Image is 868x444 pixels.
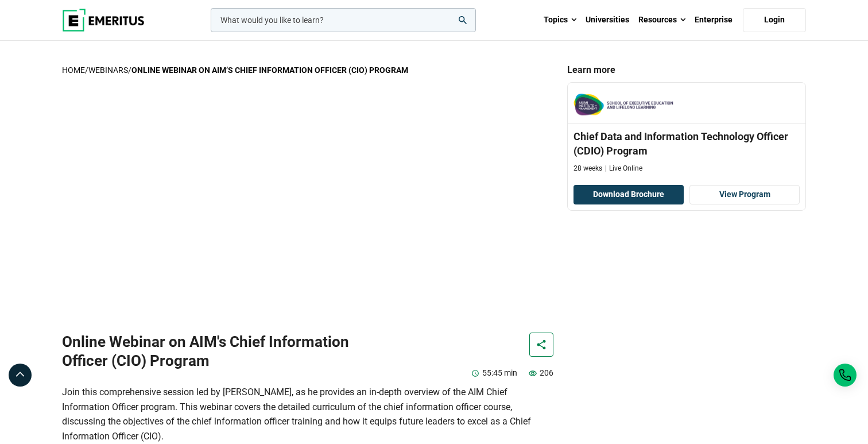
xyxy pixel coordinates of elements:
[568,83,805,179] a: The Asian Institute of Management Chief Data and Information Technology Officer (CDIO) Program 28...
[567,64,806,76] p: Learn more
[573,185,684,204] button: Download Brochure
[62,88,553,318] iframe: YouTube video player
[62,65,85,75] a: home
[605,164,642,173] p: Live Online
[573,129,800,158] h3: Chief Data and Information Technology Officer (CDIO) Program
[62,64,553,76] p: / /
[529,361,553,385] p: 206
[573,91,673,117] img: The Asian Institute of Management
[573,164,602,173] p: 28 weeks
[62,333,385,370] h1: Online Webinar on AIM's Chief Information Officer (CIO) Program
[689,185,800,204] a: View Program
[211,8,476,32] input: woocommerce-product-search-field-0
[471,361,517,385] p: 55:45 min
[743,8,806,32] a: Login
[131,65,408,75] strong: Online Webinar on AIM’s Chief Information Officer (CIO) Program
[88,65,128,75] a: Webinars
